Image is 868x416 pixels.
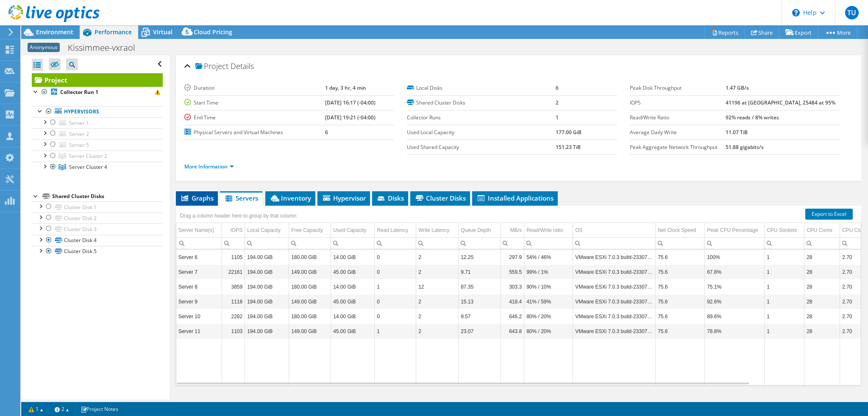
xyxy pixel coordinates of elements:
[180,194,214,202] span: Graphs
[726,114,779,121] b: 92% reads / 8% writes
[630,128,726,137] label: Average Daily Write
[804,264,840,279] td: Column CPU Cores, Value 28
[23,404,49,414] a: 1
[289,250,331,264] td: Column Free Capacity, Value 180.00 GiB
[804,223,840,238] td: CPU Cores Column
[556,143,581,151] b: 151.23 TiB
[153,28,172,36] span: Virtual
[573,237,656,249] td: Column OS, Filter cell
[222,324,245,339] td: Column IOPS, Value 1103
[245,324,289,339] td: Column Local Capacity, Value 194.00 GiB
[845,6,859,19] span: TU
[524,324,573,339] td: Column Read/Write ratio, Value 80% / 20%
[176,264,222,279] td: Column Server Name(s), Value Server 7
[804,294,840,309] td: Column CPU Cores, Value 28
[222,264,245,279] td: Column IOPS, Value 22161
[32,151,163,162] a: Server Cluster 2
[524,223,573,238] td: Read/Write ratio Column
[416,223,459,238] td: Write Latency Column
[407,84,556,92] label: Local Disks
[291,225,323,235] div: Free Capacity
[459,309,501,324] td: Column Queue Depth, Value 9.57
[245,279,289,294] td: Column Local Capacity, Value 194.00 GiB
[630,99,726,107] label: IOPS
[573,279,656,294] td: Column OS, Value VMware ESXi 7.0.3 build-23307199
[184,163,234,170] a: More Information
[705,264,765,279] td: Column Peak CPU Percentage, Value 67.8%
[407,143,556,152] label: Used Shared Capacity
[656,324,705,339] td: Column Net Clock Speed, Value 75.6
[524,279,573,294] td: Column Read/Write ratio, Value 90% / 10%
[765,294,804,309] td: Column CPU Sockets, Value 1
[705,279,765,294] td: Column Peak CPU Percentage, Value 75.1%
[501,264,524,279] td: Column MB/s, Value 559.5
[28,43,60,52] span: Anonymous
[416,294,459,309] td: Column Write Latency, Value 2
[510,225,522,235] div: MB/s
[247,225,281,235] div: Local Capacity
[375,324,416,339] td: Column Read Latency, Value 1
[416,309,459,324] td: Column Write Latency, Value 2
[289,294,331,309] td: Column Free Capacity, Value 149.00 GiB
[418,225,449,235] div: Write Latency
[656,223,705,238] td: Net Clock Speed Column
[726,99,835,106] b: 41196 at [GEOGRAPHIC_DATA], 25484 at 95%
[331,250,375,264] td: Column Used Capacity, Value 14.00 GiB
[64,43,148,52] h1: Kissimmee-vxraol
[459,294,501,309] td: Column Queue Depth, Value 15.13
[524,250,573,264] td: Column Read/Write ratio, Value 54% / 46%
[325,129,328,136] b: 6
[325,99,376,106] b: [DATE] 16:17 (-04:00)
[230,225,242,235] div: IOPS
[32,212,163,223] a: Cluster Disk 2
[176,309,222,324] td: Column Server Name(s), Value Server 10
[289,223,331,238] td: Free Capacity Column
[222,279,245,294] td: Column IOPS, Value 3859
[231,61,254,71] span: Details
[245,264,289,279] td: Column Local Capacity, Value 194.00 GiB
[331,264,375,279] td: Column Used Capacity, Value 45.00 GiB
[630,84,726,92] label: Peak Disk Throughput
[524,294,573,309] td: Column Read/Write ratio, Value 41% / 59%
[765,324,804,339] td: Column CPU Sockets, Value 1
[556,84,559,91] b: 6
[630,113,726,122] label: Read/Write Ratio
[501,237,524,249] td: Column MB/s, Filter cell
[375,309,416,324] td: Column Read Latency, Value 0
[222,223,245,238] td: IOPS Column
[245,294,289,309] td: Column Local Capacity, Value 194.00 GiB
[69,152,107,160] span: Server Cluster 2
[804,324,840,339] td: Column CPU Cores, Value 28
[705,294,765,309] td: Column Peak CPU Percentage, Value 92.6%
[573,223,656,238] td: OS Column
[245,237,289,249] td: Column Local Capacity, Filter cell
[375,223,416,238] td: Read Latency Column
[459,324,501,339] td: Column Queue Depth, Value 23.07
[573,250,656,264] td: Column OS, Value VMware ESXi 7.0.3 build-23307199
[765,223,804,238] td: CPU Sockets Column
[176,324,222,339] td: Column Server Name(s), Value Server 11
[792,9,800,17] svg: \n
[573,324,656,339] td: Column OS, Value VMware ESXi 7.0.3 build-23307199
[745,26,779,39] a: Share
[416,279,459,294] td: Column Write Latency, Value 12
[222,237,245,249] td: Column IOPS, Filter cell
[289,264,331,279] td: Column Free Capacity, Value 149.00 GiB
[656,309,705,324] td: Column Net Clock Speed, Value 75.6
[52,191,163,201] div: Shared Cluster Disks
[476,194,554,202] span: Installed Applications
[501,294,524,309] td: Column MB/s, Value 418.4
[501,279,524,294] td: Column MB/s, Value 303.3
[375,264,416,279] td: Column Read Latency, Value 0
[376,194,404,202] span: Disks
[459,279,501,294] td: Column Queue Depth, Value 87.35
[32,106,163,117] a: Hypervisors
[804,237,840,249] td: Column CPU Cores, Filter cell
[176,223,222,238] td: Server Name(s) Column
[459,250,501,264] td: Column Queue Depth, Value 12.25
[289,324,331,339] td: Column Free Capacity, Value 149.00 GiB
[705,237,765,249] td: Column Peak CPU Percentage, Filter cell
[416,237,459,249] td: Column Write Latency, Filter cell
[705,324,765,339] td: Column Peak CPU Percentage, Value 78.8%
[573,294,656,309] td: Column OS, Value VMware ESXi 7.0.3 build-23307199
